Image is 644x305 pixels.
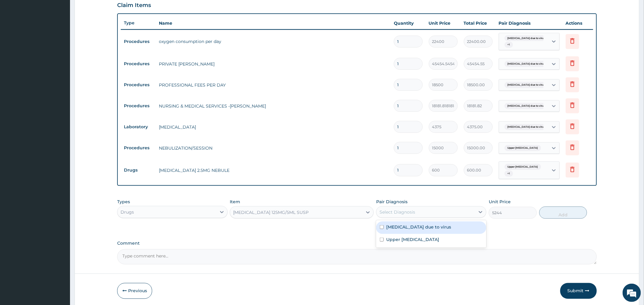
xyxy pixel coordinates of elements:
h3: Claim Items [117,2,151,9]
label: [MEDICAL_DATA] due to virus [386,224,451,230]
th: Quantity [391,17,426,29]
span: [MEDICAL_DATA] due to virus [505,82,548,88]
span: [MEDICAL_DATA] due to virus [505,103,548,109]
td: Procedures [121,58,156,69]
td: NEBULIZATION/SESSION [156,142,391,154]
td: NURSING & MEDICAL SERVICES -[PERSON_NAME] [156,100,391,112]
th: Name [156,17,391,29]
th: Total Price [461,17,496,29]
span: [MEDICAL_DATA] due to virus [505,124,548,130]
textarea: Type your message and hit 'Enter' [3,166,116,188]
span: [MEDICAL_DATA] due to virus [505,61,548,67]
td: [MEDICAL_DATA] 2.5MG NEBULE [156,164,391,176]
label: Unit Price [489,199,511,205]
th: Type [121,17,156,29]
span: + 1 [505,171,513,177]
td: Drugs [121,165,156,176]
span: + 1 [505,42,513,48]
span: Upper [MEDICAL_DATA] [505,145,541,151]
span: We're online! [35,77,84,138]
th: Pair Diagnosis [496,17,563,29]
td: Procedures [121,79,156,90]
div: [MEDICAL_DATA] 125MG/5ML SUSP [233,209,309,215]
label: Item [230,199,240,205]
td: Procedures [121,142,156,154]
button: Submit [560,283,597,299]
span: Upper [MEDICAL_DATA] [505,164,541,170]
button: Add [539,207,587,219]
button: Previous [117,283,152,299]
td: PROFESSIONAL FEES PER DAY [156,79,391,91]
div: Chat with us now [32,34,102,42]
span: [MEDICAL_DATA] due to virus [505,35,548,41]
td: [MEDICAL_DATA] [156,121,391,133]
td: PRIVATE [PERSON_NAME] [156,58,391,70]
td: oxygen consumption per day [156,35,391,48]
th: Actions [563,17,593,29]
div: Minimize live chat window [100,3,114,18]
div: Select Diagnosis [380,209,415,215]
th: Unit Price [426,17,461,29]
td: Laboratory [121,121,156,133]
img: d_794563401_company_1708531726252_794563401 [11,30,25,46]
label: Types [117,199,130,204]
td: Procedures [121,36,156,47]
td: Procedures [121,100,156,112]
label: Comment [117,241,597,246]
label: Pair Diagnosis [376,199,408,205]
label: Upper [MEDICAL_DATA] [386,236,439,243]
div: Drugs [121,209,134,215]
